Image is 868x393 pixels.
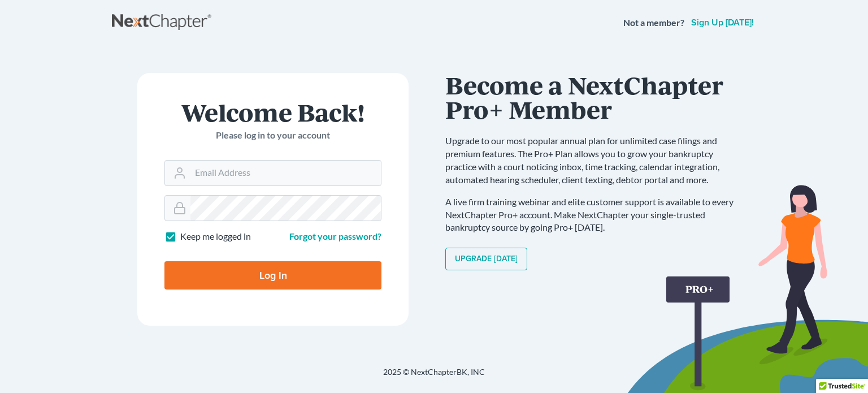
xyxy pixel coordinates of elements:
[164,261,381,290] input: Log In
[445,73,745,121] h1: Become a NextChapter Pro+ Member
[623,16,684,29] strong: Not a member?
[180,230,251,243] label: Keep me logged in
[445,196,745,235] p: A live firm training webinar and elite customer support is available to every NextChapter Pro+ ac...
[445,135,745,186] p: Upgrade to our most popular annual plan for unlimited case filings and premium features. The Pro+...
[164,100,381,124] h1: Welcome Back!
[289,231,381,241] a: Forgot your password?
[112,366,756,387] div: 2025 © NextChapterBK, INC
[445,248,527,270] a: Upgrade [DATE]
[164,129,381,142] p: Please log in to your account
[689,18,756,27] a: Sign up [DATE]!
[190,161,381,185] input: Email Address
